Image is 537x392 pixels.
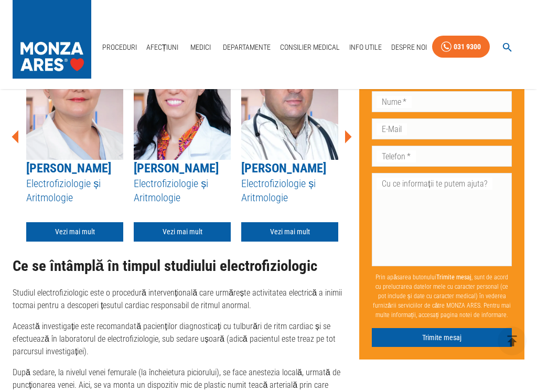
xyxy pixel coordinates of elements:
[134,29,231,160] img: Dr. Gabriela Răileanu
[454,40,481,53] div: 031 9300
[372,268,512,324] p: Prin apăsarea butonului , sunt de acord cu prelucrarea datelor mele cu caracter personal (ce pot ...
[13,287,351,312] p: Studiul electrofiziologic este o procedură intervențională care urmărește activitatea electrică a...
[134,161,219,176] a: [PERSON_NAME]
[241,222,338,242] a: Vezi mai mult
[372,328,512,347] button: Trimite mesaj
[436,274,471,281] b: Trimite mesaj
[498,326,527,355] button: delete
[134,177,231,204] h5: Electrofiziologie și Aritmologie
[13,258,351,275] h2: Ce se întâmplă în timpul studiului electrofiziologic
[184,37,217,58] a: Medici
[276,37,344,58] a: Consilier Medical
[13,320,351,358] p: Această investigație este recomandată pacienților diagnosticați cu tulburări de ritm cardiac și s...
[387,37,431,58] a: Despre Noi
[241,161,326,176] a: [PERSON_NAME]
[432,36,490,58] a: 031 9300
[345,37,386,58] a: Info Utile
[241,177,338,204] h5: Electrofiziologie și Aritmologie
[241,29,338,160] img: Dr. Marius Andronache
[26,161,111,176] a: [PERSON_NAME]
[26,177,123,204] h5: Electrofiziologie și Aritmologie
[26,222,123,242] a: Vezi mai mult
[134,222,231,242] a: Vezi mai mult
[142,37,183,58] a: Afecțiuni
[219,37,275,58] a: Departamente
[98,37,141,58] a: Proceduri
